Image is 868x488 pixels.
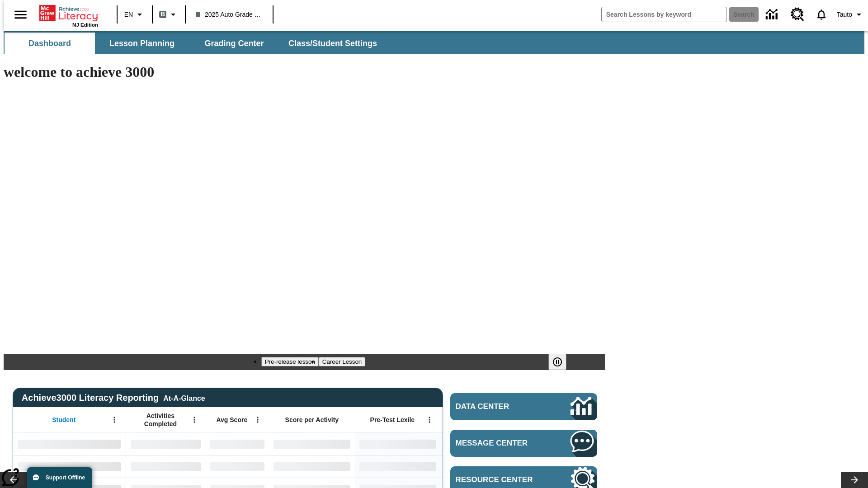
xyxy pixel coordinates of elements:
button: Slide 1 Pre-release lesson [261,357,319,366]
span: Tauto [837,10,852,19]
div: SubNavbar [4,33,385,54]
span: Data Center [456,402,540,411]
button: Support Offline [27,467,92,488]
button: Pause [548,354,566,370]
button: Open Menu [108,413,121,427]
span: Dashboard [28,38,71,49]
span: 2025 Auto Grade 1 B [196,10,263,19]
span: Class/Student Settings [288,38,377,49]
button: Lesson Planning [97,33,187,54]
a: Notifications [810,3,833,26]
span: Support Offline [46,474,85,481]
button: Lesson carousel, Next [841,472,868,488]
button: Open Menu [423,413,436,427]
button: Boost Class color is gray green. Change class color [156,6,182,23]
span: Activities Completed [131,412,190,428]
button: Profile/Settings [833,6,868,23]
button: Class/Student Settings [281,33,384,54]
button: Open Menu [188,413,201,427]
button: Dashboard [5,33,95,54]
a: Data Center [760,2,785,27]
div: No Data, [126,455,206,478]
a: Message Center [450,430,597,457]
button: Slide 2 Career Lesson [319,357,365,366]
span: NJ Edition [72,22,98,28]
button: Open Menu [251,413,264,427]
a: Home [39,4,98,22]
span: Message Center [456,439,543,448]
input: search field [602,7,726,22]
a: Resource Center, Will open in new tab [785,2,810,27]
div: Home [39,3,98,28]
span: Student [52,416,75,424]
span: B [160,9,165,20]
span: Resource Center [456,475,543,484]
span: Pre-Test Lexile [370,416,415,424]
h1: welcome to achieve 3000 [4,64,605,80]
button: Open side menu [7,1,34,28]
div: No Data, [126,432,206,455]
div: At-A-Glance [163,393,205,403]
span: Lesson Planning [109,38,175,49]
a: Data Center [450,393,597,420]
button: Grading Center [189,33,279,54]
div: No Data, [206,455,269,478]
button: Language: EN, Select a language [120,6,149,23]
div: No Data, [206,432,269,455]
div: Pause [548,354,576,370]
span: Avg Score [216,416,247,424]
span: Grading Center [204,38,264,49]
div: SubNavbar [4,31,864,54]
span: Score per Activity [285,416,339,424]
span: Achieve3000 Literacy Reporting [22,393,205,403]
span: EN [124,10,133,19]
